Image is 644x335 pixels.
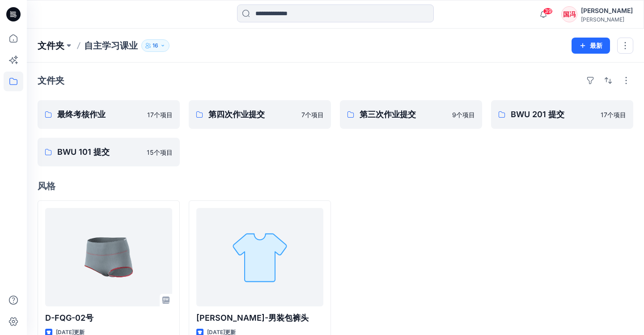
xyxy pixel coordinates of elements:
[208,108,296,121] p: 第四次作业提交
[561,6,577,22] div: 国冯
[141,39,169,52] button: 16
[543,8,553,15] span: 39
[38,75,64,86] h4: 文件夹
[581,5,633,16] div: [PERSON_NAME]
[57,108,142,121] p: 最终考核作业
[581,16,633,23] div: [PERSON_NAME]
[189,100,331,129] a: 第四次作业提交7个项目
[340,100,482,129] a: 第三次作业提交9个项目
[147,148,173,157] p: 15个 项目
[38,181,633,191] h4: 风格
[38,138,180,166] a: BWU 101 提交15个项目
[360,108,447,121] p: 第三次作业提交
[147,110,173,119] p: 17个 项目
[452,110,475,119] p: 9个 项目
[572,38,610,54] button: 最新
[45,312,172,324] p: D-FQG-02号
[38,39,64,52] a: 文件夹
[84,39,138,52] p: 自主学习课业
[38,100,180,129] a: 最终考核作业17个项目
[196,312,323,324] p: [PERSON_NAME]-男装包裤头
[196,208,323,306] a: 张子华-男装包裤头
[57,146,141,158] p: BWU 101 提交
[511,108,595,121] p: BWU 201 提交
[153,41,158,51] p: 16
[601,110,626,119] p: 17个 项目
[301,110,324,119] p: 7个 项目
[491,100,633,129] a: BWU 201 提交17个项目
[45,208,172,306] a: D-FQG-02号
